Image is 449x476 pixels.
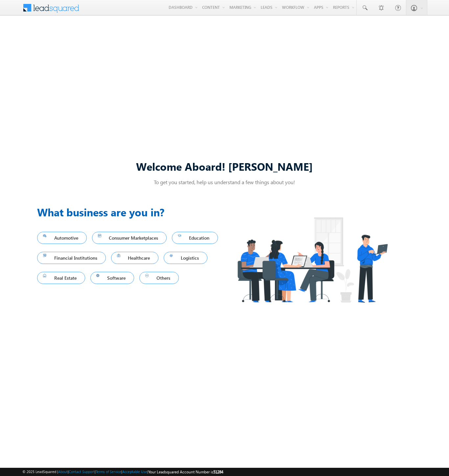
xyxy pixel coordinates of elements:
span: Real Estate [43,273,79,282]
p: To get you started, help us understand a few things about you! [37,179,412,185]
span: Logistics [170,253,201,262]
div: Welcome Aboard! [PERSON_NAME] [37,159,412,173]
a: Terms of Service [96,469,121,474]
span: Education [178,233,212,242]
span: Financial Institutions [43,253,100,262]
a: Acceptable Use [122,469,147,474]
h3: What business are you in? [37,204,225,220]
span: Others [145,273,173,282]
span: Your Leadsquared Account Number is [148,469,223,474]
span: © 2025 LeadSquared | | | | | [22,469,223,475]
span: Automotive [43,233,81,242]
a: About [58,469,68,474]
a: Contact Support [69,469,95,474]
span: Healthcare [117,253,153,262]
span: Software [96,273,129,282]
span: Consumer Marketplaces [98,233,161,242]
img: Industry.png [225,204,400,315]
span: 51284 [213,469,223,474]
